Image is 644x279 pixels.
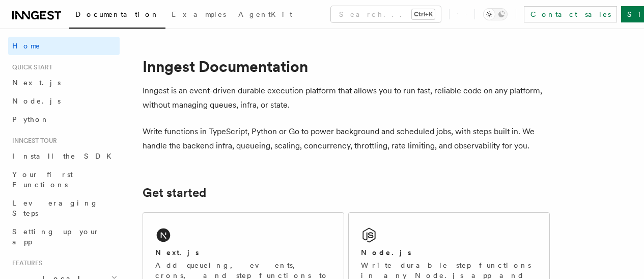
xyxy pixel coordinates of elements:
[8,110,120,129] a: Python
[8,222,120,251] a: Setting up your app
[12,170,73,189] span: Your first Functions
[165,3,232,28] a: Examples
[524,6,617,22] a: Contact sales
[8,165,120,194] a: Your first Functions
[8,147,120,165] a: Install the SDK
[12,79,61,87] span: Next.js
[143,57,550,75] h1: Inngest Documentation
[8,194,120,222] a: Leveraging Steps
[8,259,42,267] span: Features
[12,227,100,246] span: Setting up your app
[8,137,57,145] span: Inngest tour
[12,115,49,123] span: Python
[331,6,441,22] button: Search...Ctrl+K
[155,247,199,258] h2: Next.js
[12,97,61,105] span: Node.js
[75,10,159,18] span: Documentation
[143,84,550,112] p: Inngest is an event-driven durable execution platform that allows you to run fast, reliable code ...
[143,186,206,200] a: Get started
[12,199,98,217] span: Leveraging Steps
[8,92,120,110] a: Node.js
[12,41,41,51] span: Home
[172,10,226,18] span: Examples
[8,73,120,92] a: Next.js
[361,247,411,258] h2: Node.js
[483,8,508,20] button: Toggle dark mode
[12,152,118,160] span: Install the SDK
[238,10,292,18] span: AgentKit
[232,3,298,28] a: AgentKit
[8,63,52,71] span: Quick start
[69,3,165,29] a: Documentation
[8,37,120,55] a: Home
[412,9,435,19] kbd: Ctrl+K
[143,124,550,153] p: Write functions in TypeScript, Python or Go to power background and scheduled jobs, with steps bu...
